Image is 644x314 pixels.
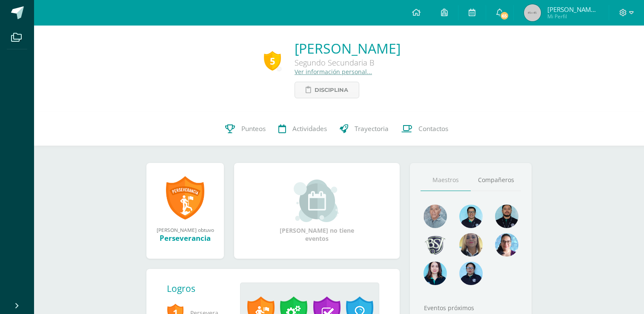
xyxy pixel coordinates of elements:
[315,82,348,98] span: Disciplina
[524,4,541,21] img: 45x45
[294,180,340,222] img: event_small.png
[421,169,471,191] a: Maestros
[295,57,401,68] div: Segundo Secundaria B
[295,82,359,98] a: Disciplina
[547,5,598,14] span: [PERSON_NAME] de los Angeles
[547,13,598,20] span: Mi Perfil
[424,262,447,285] img: 1f9df8322dc8a4a819c6562ad5c2ddfe.png
[272,112,333,146] a: Actividades
[275,180,360,243] div: [PERSON_NAME] no tiene eventos
[424,233,447,257] img: d483e71d4e13296e0ce68ead86aec0b8.png
[459,205,483,228] img: d220431ed6a2715784848fdc026b3719.png
[167,283,233,294] div: Logros
[471,169,521,191] a: Compañeros
[495,233,518,257] img: 2df0926162433bde9bf453dae6fbb432.png
[459,262,483,285] img: bed227fd71c3b57e9e7cc03a323db735.png
[418,124,448,133] span: Contactos
[155,233,215,243] div: Perseverancia
[241,124,266,133] span: Punteos
[295,39,401,57] a: [PERSON_NAME]
[500,11,509,20] span: 65
[155,226,215,233] div: [PERSON_NAME] obtuvo
[355,124,389,133] span: Trayectoria
[395,112,455,146] a: Contactos
[264,51,281,71] div: 5
[495,205,518,228] img: 2207c9b573316a41e74c87832a091651.png
[219,112,272,146] a: Punteos
[459,233,483,257] img: aa9857ee84d8eb936f6c1e33e7ea3df6.png
[292,124,327,133] span: Actividades
[424,205,447,228] img: 55ac31a88a72e045f87d4a648e08ca4b.png
[333,112,395,146] a: Trayectoria
[295,68,372,76] a: Ver información personal...
[421,304,521,312] div: Eventos próximos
